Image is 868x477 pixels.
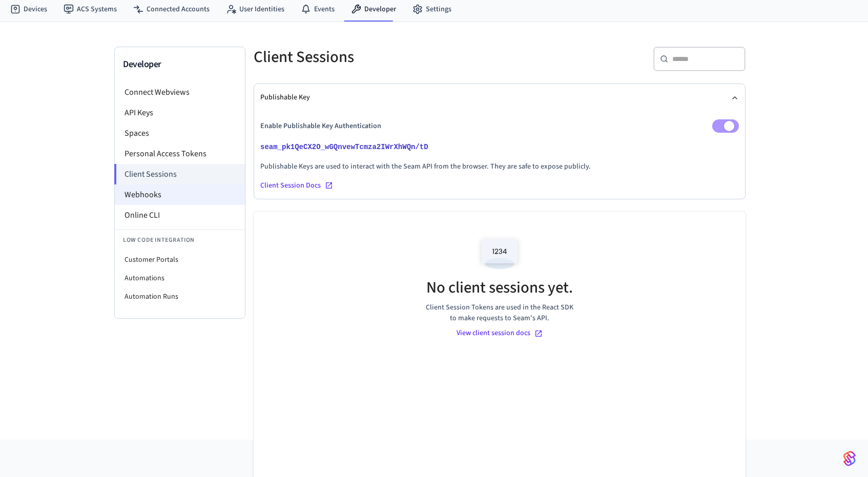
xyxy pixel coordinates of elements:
li: Connect Webviews [115,82,245,102]
li: Client Sessions [114,164,245,184]
button: seam_pk1QeCX2O_wGQnvewTcmza2IWrXhWQn/tD [258,141,439,153]
a: View client session docs [457,328,543,339]
span: Client Session Tokens are used in the React SDK to make requests to Seam's API. [423,302,576,324]
p: Enable Publishable Key Authentication [260,121,381,132]
h5: No client sessions yet. [426,277,573,298]
h3: Developer [123,57,237,72]
li: Spaces [115,123,245,143]
li: Automations [115,269,245,287]
li: Customer Portals [115,251,245,269]
li: Online CLI [115,205,245,225]
li: Webhooks [115,184,245,205]
h5: Client Sessions [254,47,493,68]
li: API Keys [115,102,245,123]
img: Access Codes Empty State [477,232,523,276]
button: Publishable Key [260,84,739,111]
li: Automation Runs [115,287,245,306]
div: Publishable Key [260,111,739,199]
li: Personal Access Tokens [115,143,245,164]
img: SeamLogoGradient.69752ec5.svg [843,450,856,467]
p: Publishable Keys are used to interact with the Seam API from the browser. They are safe to expose... [260,161,739,172]
li: Low Code Integration [115,230,245,251]
a: Client Session Docs [260,180,739,191]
